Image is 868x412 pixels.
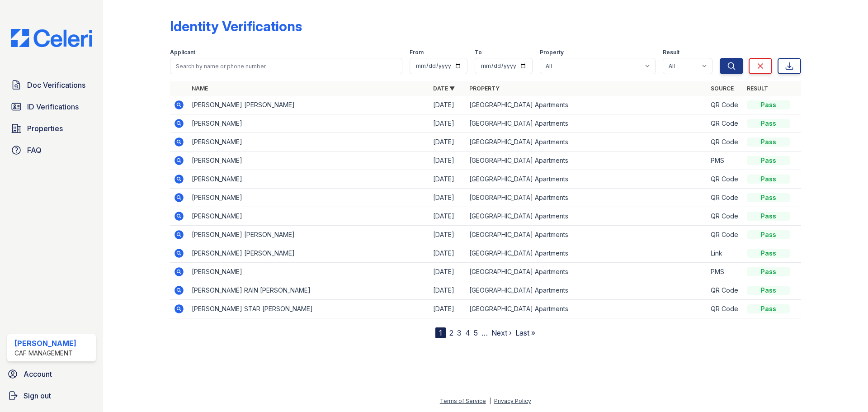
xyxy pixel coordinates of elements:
[466,263,707,281] td: [GEOGRAPHIC_DATA] Apartments
[7,98,96,116] a: ID Verifications
[24,390,51,401] span: Sign out
[711,85,734,92] a: Source
[466,170,707,189] td: [GEOGRAPHIC_DATA] Apartments
[747,230,790,239] div: Pass
[429,152,466,170] td: [DATE]
[540,49,564,56] label: Property
[469,85,500,92] a: Property
[188,226,429,244] td: [PERSON_NAME] [PERSON_NAME]
[747,85,768,92] a: Result
[429,226,466,244] td: [DATE]
[465,328,470,337] a: 4
[188,152,429,170] td: [PERSON_NAME]
[14,338,76,349] div: [PERSON_NAME]
[429,133,466,152] td: [DATE]
[515,328,535,337] a: Last »
[494,398,531,404] a: Privacy Policy
[707,96,743,114] td: QR Code
[466,226,707,244] td: [GEOGRAPHIC_DATA] Apartments
[491,328,512,337] a: Next ›
[188,281,429,300] td: [PERSON_NAME] RAIN [PERSON_NAME]
[188,244,429,263] td: [PERSON_NAME] [PERSON_NAME]
[707,189,743,207] td: QR Code
[707,244,743,263] td: Link
[466,300,707,318] td: [GEOGRAPHIC_DATA] Apartments
[27,145,42,156] span: FAQ
[188,300,429,318] td: [PERSON_NAME] STAR [PERSON_NAME]
[747,175,790,184] div: Pass
[707,152,743,170] td: PMS
[188,263,429,281] td: [PERSON_NAME]
[7,141,96,159] a: FAQ
[188,133,429,152] td: [PERSON_NAME]
[14,349,76,358] div: CAF Management
[4,387,99,405] a: Sign out
[747,304,790,313] div: Pass
[747,100,790,109] div: Pass
[474,328,478,337] a: 5
[188,170,429,189] td: [PERSON_NAME]
[747,212,790,221] div: Pass
[663,49,679,56] label: Result
[188,189,429,207] td: [PERSON_NAME]
[170,18,302,34] div: Identity Verifications
[7,119,96,137] a: Properties
[188,207,429,226] td: [PERSON_NAME]
[429,114,466,133] td: [DATE]
[4,29,99,47] img: CE_Logo_Blue-a8612792a0a2168367f1c8372b55b34899dd931a85d93a1a3d3e32e68fde9ad4.png
[466,189,707,207] td: [GEOGRAPHIC_DATA] Apartments
[707,300,743,318] td: QR Code
[429,189,466,207] td: [DATE]
[449,328,453,337] a: 2
[429,170,466,189] td: [DATE]
[747,119,790,128] div: Pass
[707,207,743,226] td: QR Code
[466,114,707,133] td: [GEOGRAPHIC_DATA] Apartments
[747,137,790,147] div: Pass
[410,49,424,56] label: From
[466,244,707,263] td: [GEOGRAPHIC_DATA] Apartments
[188,96,429,114] td: [PERSON_NAME] [PERSON_NAME]
[170,49,195,56] label: Applicant
[707,263,743,281] td: PMS
[429,207,466,226] td: [DATE]
[466,207,707,226] td: [GEOGRAPHIC_DATA] Apartments
[429,263,466,281] td: [DATE]
[27,101,79,112] span: ID Verifications
[707,226,743,244] td: QR Code
[429,281,466,300] td: [DATE]
[466,281,707,300] td: [GEOGRAPHIC_DATA] Apartments
[7,76,96,94] a: Doc Verifications
[747,249,790,258] div: Pass
[27,80,85,90] span: Doc Verifications
[429,96,466,114] td: [DATE]
[27,123,63,134] span: Properties
[4,365,99,383] a: Account
[466,152,707,170] td: [GEOGRAPHIC_DATA] Apartments
[429,300,466,318] td: [DATE]
[24,369,52,379] span: Account
[707,114,743,133] td: QR Code
[429,244,466,263] td: [DATE]
[747,286,790,295] div: Pass
[435,327,446,338] div: 1
[192,85,208,92] a: Name
[188,114,429,133] td: [PERSON_NAME]
[747,193,790,202] div: Pass
[466,133,707,152] td: [GEOGRAPHIC_DATA] Apartments
[489,398,491,404] div: |
[747,267,790,276] div: Pass
[707,281,743,300] td: QR Code
[707,133,743,152] td: QR Code
[707,170,743,189] td: QR Code
[457,328,462,337] a: 3
[170,58,402,74] input: Search by name or phone number
[440,398,486,404] a: Terms of Service
[433,85,455,92] a: Date ▼
[466,96,707,114] td: [GEOGRAPHIC_DATA] Apartments
[481,327,488,338] span: …
[747,156,790,165] div: Pass
[475,49,482,56] label: To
